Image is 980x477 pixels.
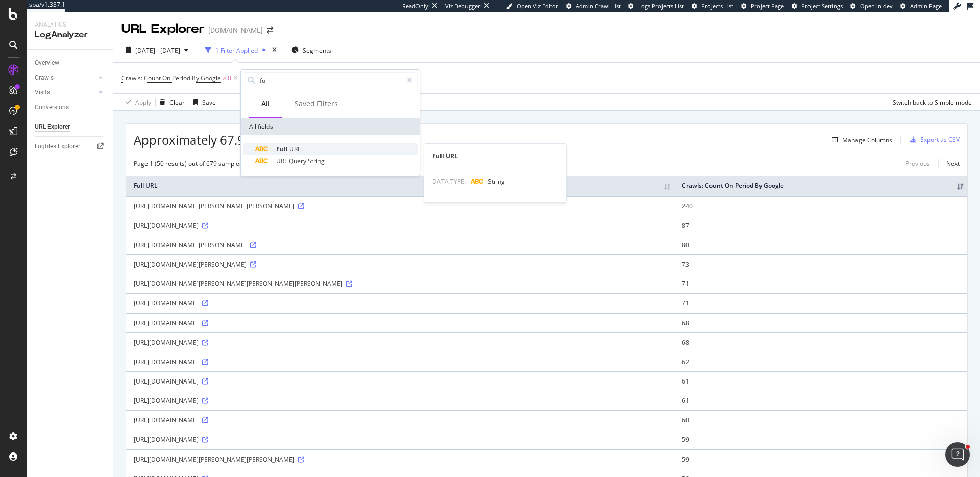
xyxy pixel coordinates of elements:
div: URL Explorer [35,122,70,132]
div: Apply [135,98,151,107]
div: [DOMAIN_NAME] [208,25,263,35]
td: 61 [674,391,967,410]
div: Analytics [35,20,105,29]
td: 71 [674,274,967,293]
td: 59 [674,449,967,469]
span: URL [289,145,301,153]
button: Manage Columns [828,134,892,146]
a: Logfiles Explorer [35,141,106,152]
div: [URL][DOMAIN_NAME][PERSON_NAME] [134,260,667,269]
td: 240 [674,196,967,216]
td: 61 [674,371,967,391]
span: > [223,74,226,82]
div: [URL][DOMAIN_NAME] [134,416,667,424]
div: [URL][DOMAIN_NAME] [134,338,667,347]
span: Crawls: Count On Period By Google [121,74,221,82]
span: String [308,157,325,165]
div: [URL][DOMAIN_NAME] [134,396,667,405]
div: All [261,99,270,109]
a: Crawls [35,73,95,83]
div: Switch back to Simple mode [893,98,972,107]
td: 80 [674,235,967,254]
a: Admin Page [900,2,942,10]
span: Admin Page [910,2,942,10]
a: Logs Projects List [628,2,684,10]
button: Segments [287,42,335,58]
a: Open in dev [850,2,893,10]
td: 60 [674,410,967,430]
a: Next [938,156,960,171]
div: [URL][DOMAIN_NAME][PERSON_NAME][PERSON_NAME][PERSON_NAME] [134,279,667,288]
div: All fields [241,118,420,135]
td: 87 [674,216,967,235]
td: 73 [674,254,967,274]
span: [DATE] - [DATE] [135,46,180,55]
div: Saved Filters [295,99,338,109]
div: [URL][DOMAIN_NAME] [134,319,667,327]
span: Open in dev [860,2,893,10]
span: DATA TYPE: [432,177,466,186]
button: Add Filter [240,72,281,84]
a: Conversions [35,102,106,113]
a: Open Viz Editor [506,2,558,10]
div: ReadOnly: [402,2,430,10]
span: Segments [303,46,331,55]
span: Projects List [701,2,733,10]
div: [URL][DOMAIN_NAME] [134,377,667,386]
div: Visits [35,87,50,98]
div: arrow-right-arrow-left [267,27,273,34]
td: 68 [674,332,967,352]
div: Save [202,98,216,107]
div: [URL][DOMAIN_NAME][PERSON_NAME] [134,241,667,249]
div: Full URL [424,152,566,160]
td: 59 [674,430,967,449]
span: String [488,177,505,186]
div: [URL][DOMAIN_NAME] [134,299,667,307]
span: Query [289,157,308,165]
th: Full URL: activate to sort column ascending [126,176,674,196]
div: Page 1 (50 results) out of 679 sampled entries [134,159,264,168]
div: [URL][DOMAIN_NAME][PERSON_NAME][PERSON_NAME] [134,455,667,464]
div: [URL][DOMAIN_NAME] [134,221,667,230]
a: Project Page [741,2,784,10]
a: Project Settings [792,2,843,10]
span: URL [276,157,289,165]
th: Crawls: Count On Period By Google: activate to sort column ascending [674,176,967,196]
button: Export as CSV [906,132,960,148]
button: Clear [156,94,185,110]
div: URL Explorer [121,20,204,38]
span: Approximately 67.9K URLs found [134,131,322,149]
div: [URL][DOMAIN_NAME] [134,357,667,366]
a: Visits [35,87,95,98]
span: Project Page [751,2,784,10]
a: Admin Crawl List [566,2,621,10]
button: [DATE] - [DATE] [121,42,192,58]
button: Switch back to Simple mode [889,94,972,110]
button: Save [189,94,216,110]
div: 1 Filter Applied [215,46,258,55]
div: times [270,45,279,55]
button: 1 Filter Applied [201,42,270,58]
span: Logs Projects List [638,2,684,10]
span: 0 [228,71,231,85]
div: Conversions [35,102,69,113]
div: [URL][DOMAIN_NAME] [134,435,667,444]
a: Projects List [692,2,733,10]
div: Clear [169,98,185,107]
td: 71 [674,293,967,313]
td: 68 [674,313,967,332]
input: Search by field name [259,73,402,88]
a: Overview [35,58,106,68]
span: Admin Crawl List [576,2,621,10]
div: Viz Debugger: [445,2,482,10]
a: URL Explorer [35,122,106,132]
span: Project Settings [801,2,843,10]
button: Apply [121,94,151,110]
td: 62 [674,352,967,371]
div: Manage Columns [842,136,892,145]
iframe: Intercom live chat [945,442,970,467]
span: Open Viz Editor [517,2,558,10]
div: Crawls [35,73,54,83]
span: Full [276,145,289,153]
div: Overview [35,58,59,68]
